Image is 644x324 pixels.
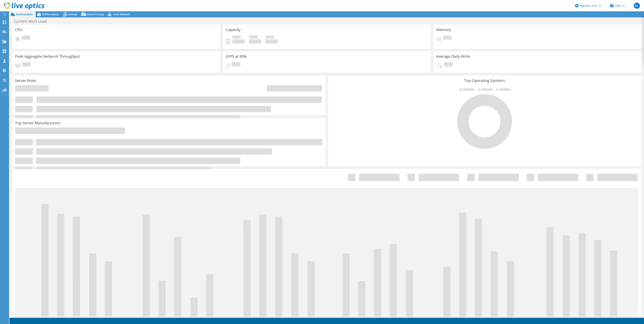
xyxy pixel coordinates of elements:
[610,4,614,7] svg: \n
[249,36,257,39] span: Free
[87,12,104,16] span: Cloud Pricing
[634,3,640,9] span: AL
[444,62,453,67] span: Pending
[42,12,59,16] span: Performance
[15,54,80,58] h3: Peak Aggregate Network Throughput
[16,12,33,16] span: Environment
[232,62,240,67] span: Pending
[266,39,278,44] h4: 0 GiB
[68,12,77,16] span: Virtual
[22,36,30,41] span: Pending
[15,121,61,125] h3: Top Server Manufacturers
[436,54,470,58] h3: Average Daily Write
[331,79,639,83] h3: Top Operating Systems
[436,28,451,32] h3: Memory
[15,28,23,32] h3: CPU
[232,39,245,44] h4: 0 GiB
[113,12,130,16] span: Tech Refresh
[22,62,31,67] span: Pending
[232,36,241,39] span: Used
[12,19,53,23] h1: Current Work Load
[226,54,247,58] h3: IOPS at 95%
[443,36,452,41] span: Pending
[226,28,241,32] h3: Capacity
[249,39,261,44] h4: 0 GiB
[15,79,37,83] h3: Server Roles
[266,36,274,39] span: Total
